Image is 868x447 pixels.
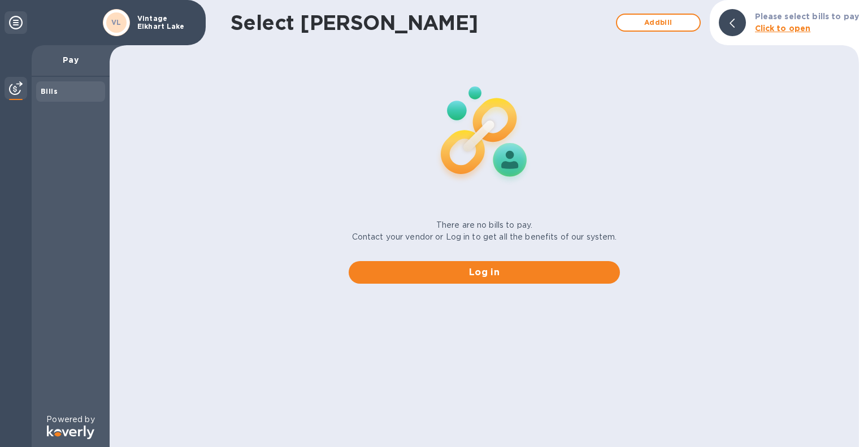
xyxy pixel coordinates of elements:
b: VL [111,18,121,27]
p: Pay [41,54,101,66]
span: Log in [358,266,611,279]
p: Vintage Elkhart Lake [137,15,194,31]
p: Powered by [46,414,94,426]
b: Bills [41,87,58,96]
button: Addbill [616,14,701,32]
b: Click to open [755,24,811,33]
span: Add bill [626,16,691,29]
b: Please select bills to pay [755,12,859,21]
h1: Select [PERSON_NAME] [231,11,610,34]
button: Log in [349,261,620,284]
img: Logo [47,426,94,439]
p: There are no bills to pay. Contact your vendor or Log in to get all the benefits of our system. [352,219,617,243]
